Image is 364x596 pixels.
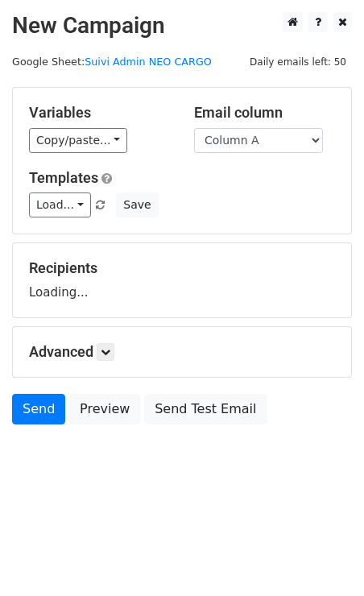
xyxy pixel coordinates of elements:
[29,259,335,277] h5: Recipients
[29,343,335,361] h5: Advanced
[85,56,212,68] a: Suivi Admin NEO CARGO
[144,394,267,424] a: Send Test Email
[244,56,352,68] a: Daily emails left: 50
[12,394,65,424] a: Send
[29,128,127,153] a: Copy/paste...
[12,12,352,39] h2: New Campaign
[69,394,140,424] a: Preview
[194,104,335,122] h5: Email column
[244,53,352,71] span: Daily emails left: 50
[12,56,212,68] small: Google Sheet:
[116,192,158,217] button: Save
[29,169,98,186] a: Templates
[29,259,335,301] div: Loading...
[29,104,170,122] h5: Variables
[29,192,91,217] a: Load...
